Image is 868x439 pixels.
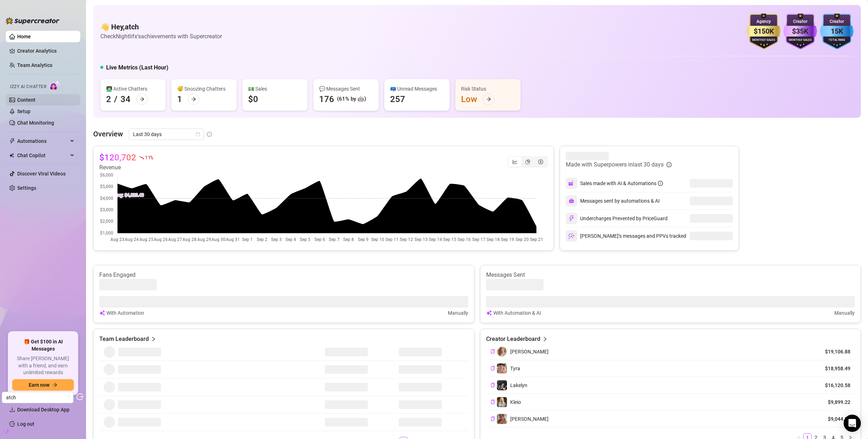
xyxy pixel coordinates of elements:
span: copy [490,383,495,387]
article: Manually [834,309,855,317]
img: Kleio [497,397,507,407]
button: Copy Creator ID [490,416,495,421]
span: right [542,335,547,343]
span: arrow-right [139,97,144,102]
span: [PERSON_NAME] [510,349,549,354]
span: info-circle [207,132,212,137]
span: Izzy AI Chatter [10,83,46,90]
a: Discover Viral Videos [17,171,66,177]
a: Team Analytics [17,62,52,68]
img: purple-badge-B9DA21FR.svg [783,14,817,49]
button: Copy Creator ID [490,366,495,371]
button: Copy Creator ID [490,399,495,405]
article: Made with Superpowers in last 30 days [566,160,664,169]
div: $35K [783,26,817,37]
article: $9,899.22 [818,399,850,406]
article: Creator Leaderboard [486,335,540,343]
article: With Automation [106,309,144,317]
span: Lakelyn [510,382,527,388]
img: svg%3e [486,309,492,317]
div: Total Fans [820,38,854,43]
article: $16,120.58 [818,382,850,389]
span: copy [490,366,495,371]
span: arrow-right [52,382,57,387]
div: Sales made with AI & Automations [580,179,663,187]
span: 11 % [145,154,153,161]
span: atch [6,392,69,403]
a: Chat Monitoring [17,120,54,126]
img: svg%3e [99,309,105,317]
article: $19,106.88 [818,348,850,355]
div: segmented control [508,156,548,168]
article: Revenue [99,163,153,172]
a: Home [17,34,31,39]
span: calendar [196,132,200,136]
span: right [151,335,156,343]
span: loading [65,395,70,400]
img: svg%3e [569,198,574,204]
span: build [4,429,9,434]
article: With Automation & AI [493,309,541,317]
div: 💵 Sales [248,85,302,93]
div: 😴 Snoozing Chatters [177,85,231,93]
span: arrow-right [191,97,196,102]
article: $120,702 [99,152,136,163]
span: info-circle [667,162,672,167]
span: 🎁 Get $100 in AI Messages [12,338,74,352]
article: Team Leaderboard [99,335,149,343]
span: arrow-right [486,97,491,102]
div: Messages sent by automations & AI [566,195,660,207]
a: Content [17,97,35,103]
div: Agency [747,18,781,25]
div: Undercharges Prevented by PriceGuard [566,213,668,224]
img: Tyra [497,363,507,373]
div: Open Intercom Messenger [844,415,861,432]
a: Creator Analytics [17,45,75,57]
button: Copy Creator ID [490,349,495,354]
span: Kleio [510,399,521,405]
article: $18,958.49 [818,365,850,372]
div: Risk Status [461,85,515,93]
button: Earn nowarrow-right [12,379,74,391]
div: 📪 Unread Messages [390,85,444,93]
img: Lakelyn [497,380,507,390]
span: Download Desktop App [17,407,70,413]
div: [PERSON_NAME]’s messages and PPVs tracked [566,230,686,242]
h4: 👋 Hey, atch [100,22,222,32]
article: $9,044.38 [818,415,850,423]
span: copy [490,349,495,354]
div: (61% by 🤖) [337,95,366,103]
article: Manually [448,309,468,317]
div: Monthly Sales [747,38,781,43]
span: logout [76,393,84,400]
img: Jamie [497,414,507,424]
span: Earn now [29,382,49,388]
span: download [9,407,15,413]
span: Last 30 days [133,129,200,140]
div: 257 [390,93,405,105]
div: Monthly Sales [783,38,817,43]
span: info-circle [658,181,663,186]
article: Overview [93,129,123,139]
img: svg%3e [568,233,575,239]
img: svg%3e [568,215,575,222]
div: Creator [820,18,854,25]
h5: Live Metrics (Last Hour) [106,63,169,72]
span: Chat Copilot [17,150,68,161]
article: Fans Engaged [99,271,468,279]
div: 1 [177,93,182,105]
div: $150K [747,26,781,37]
article: Messages Sent [486,271,855,279]
img: svg%3e [568,180,575,187]
span: [PERSON_NAME] [510,416,549,422]
div: 💬 Messages Sent [319,85,373,93]
img: Chat Copilot [9,153,14,158]
img: logo-BBDzfeDw.svg [6,17,60,24]
div: 176 [319,93,334,105]
span: thunderbolt [9,138,15,144]
article: Check Nightlifx's achievements with Supercreator [100,32,222,41]
img: blue-badge-DgoSNQY1.svg [820,14,854,49]
span: dollar-circle [538,159,543,164]
span: Share [PERSON_NAME] with a friend, and earn unlimited rewards [12,355,74,376]
a: Setup [17,108,30,114]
